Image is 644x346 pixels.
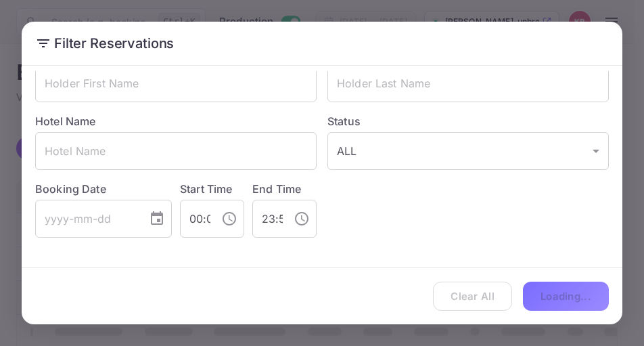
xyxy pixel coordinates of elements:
div: ALL [327,132,609,170]
h2: Filter Reservations [22,22,622,65]
input: Hotel Name [35,132,317,170]
button: Choose date [143,205,170,232]
input: hh:mm [252,200,283,238]
button: Choose time, selected time is 11:59 PM [288,205,315,232]
label: Start Time [180,182,233,196]
label: Hotel Name [35,114,96,128]
label: End Time [252,182,301,196]
label: Booking Date [35,181,172,197]
label: Status [327,113,609,129]
input: yyyy-mm-dd [35,200,138,238]
input: hh:mm [180,200,210,238]
input: Holder Last Name [327,64,609,102]
button: Choose time, selected time is 12:00 AM [216,205,243,232]
input: Holder First Name [35,64,317,102]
